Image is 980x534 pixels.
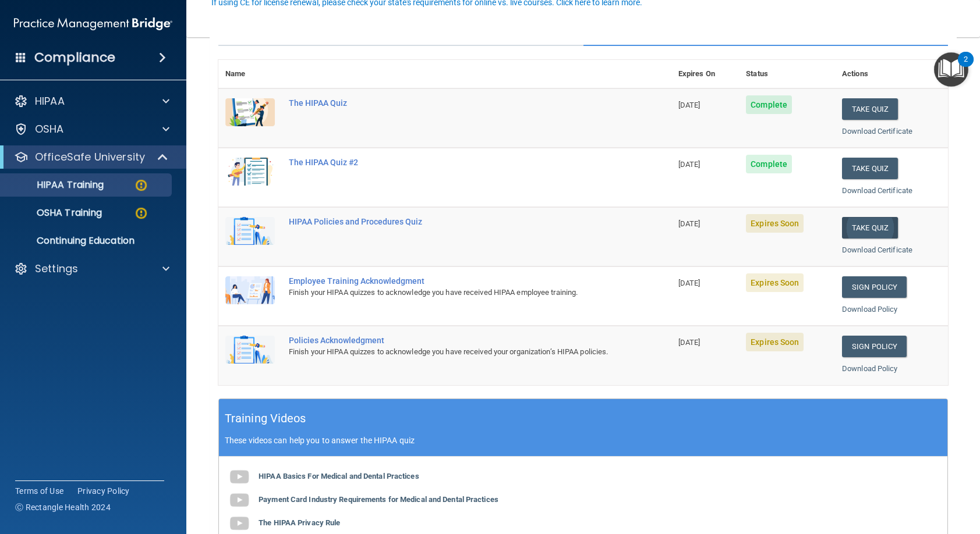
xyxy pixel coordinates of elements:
span: [DATE] [678,338,700,347]
h4: Compliance [34,49,115,66]
span: Expires Soon [746,214,804,233]
a: HIPAA [14,94,169,108]
button: Take Quiz [842,98,898,120]
div: Policies Acknowledgment [289,336,613,345]
a: Download Certificate [842,186,912,195]
img: warning-circle.0cc9ac19.png [134,206,148,220]
span: Expires Soon [746,273,804,292]
a: Sign Policy [842,276,907,298]
p: These videos can help you to answer the HIPAA quiz [225,436,942,445]
b: HIPAA Basics For Medical and Dental Practices [259,472,419,480]
div: The HIPAA Quiz [289,98,613,108]
a: OSHA [14,122,169,136]
a: OfficeSafe University [14,150,169,164]
b: The HIPAA Privacy Rule [259,518,340,527]
p: Continuing Education [8,235,167,247]
div: The HIPAA Quiz #2 [289,158,613,167]
button: Take Quiz [842,217,898,238]
p: Settings [35,262,78,276]
p: OSHA [35,122,64,136]
a: Privacy Policy [77,485,130,497]
a: Download Policy [842,364,898,373]
img: PMB logo [14,12,172,35]
th: Actions [835,60,948,88]
div: Finish your HIPAA quizzes to acknowledge you have received your organization’s HIPAA policies. [289,345,613,359]
button: Take Quiz [842,158,898,179]
span: Expires Soon [746,333,804,351]
div: Employee Training Acknowledgment [289,276,613,286]
a: Download Certificate [842,127,912,136]
b: Payment Card Industry Requirements for Medical and Dental Practices [259,495,498,504]
p: OSHA Training [8,207,102,219]
span: [DATE] [678,101,700,109]
th: Name [218,60,282,88]
p: OfficeSafe University [35,150,145,164]
span: [DATE] [678,279,700,287]
span: Complete [746,155,792,173]
span: [DATE] [678,160,700,169]
th: Expires On [671,60,739,88]
div: HIPAA Policies and Procedures Quiz [289,217,613,226]
button: Open Resource Center, 2 new notifications [934,52,968,87]
div: 2 [964,59,968,74]
img: gray_youtube_icon.38fcd6cc.png [228,489,251,512]
a: Sign Policy [842,336,907,357]
a: Download Certificate [842,245,912,254]
span: Ⓒ Rectangle Health 2024 [15,501,111,513]
h5: Training Videos [225,408,306,429]
p: HIPAA [35,94,65,108]
img: gray_youtube_icon.38fcd6cc.png [228,465,251,489]
img: warning-circle.0cc9ac19.png [134,178,148,193]
a: Download Policy [842,305,898,314]
a: Settings [14,262,169,276]
a: Terms of Use [15,485,63,497]
span: Complete [746,95,792,114]
th: Status [739,60,835,88]
div: Finish your HIPAA quizzes to acknowledge you have received HIPAA employee training. [289,286,613,300]
p: HIPAA Training [8,179,104,191]
span: [DATE] [678,219,700,228]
